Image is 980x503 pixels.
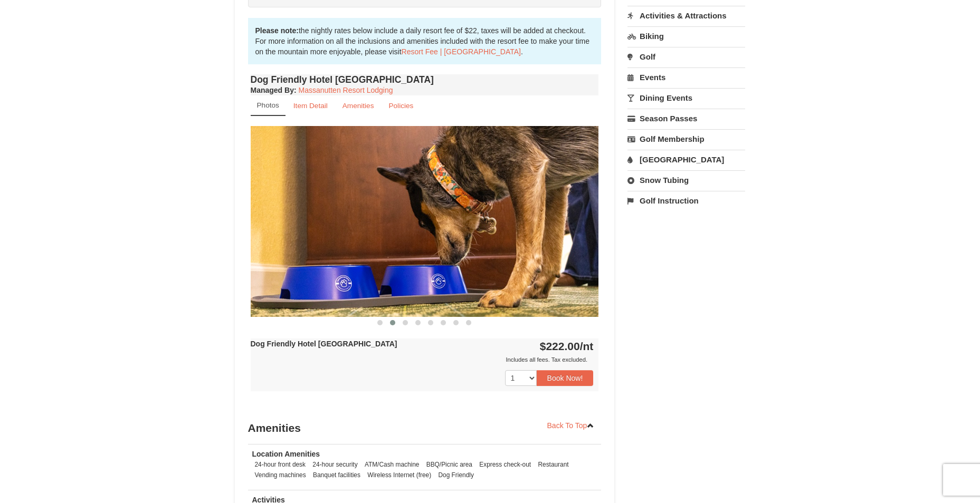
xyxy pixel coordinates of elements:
[365,470,434,480] li: Wireless Internet (free)
[252,450,320,458] strong: Location Amenities
[293,102,328,110] small: Item Detail
[251,74,599,85] h4: Dog Friendly Hotel [GEOGRAPHIC_DATA]
[255,26,299,35] strong: Please note:
[535,459,571,470] li: Restaurant
[362,459,422,470] li: ATM/Cash machine
[627,67,745,87] a: Events
[257,101,279,109] small: Photos
[310,470,363,480] li: Banquet facilities
[627,88,745,108] a: Dining Events
[537,370,594,386] button: Book Now!
[627,191,745,210] a: Golf Instruction
[435,470,476,480] li: Dog Friendly
[627,150,745,169] a: [GEOGRAPHIC_DATA]
[251,340,397,348] strong: Dog Friendly Hotel [GEOGRAPHIC_DATA]
[388,102,413,110] small: Policies
[382,95,420,116] a: Policies
[424,459,475,470] li: BBQ/Picnic area
[310,459,360,470] li: 24-hour security
[580,340,594,352] span: /nt
[627,47,745,66] a: Golf
[627,109,745,128] a: Season Passes
[402,47,521,56] a: Resort Fee | [GEOGRAPHIC_DATA]
[251,354,594,365] div: Includes all fees. Tax excluded.
[251,95,286,116] a: Photos
[252,459,309,470] li: 24-hour front desk
[627,26,745,46] a: Biking
[248,418,602,439] h3: Amenities
[540,340,594,352] strong: $222.00
[251,126,599,316] img: 18876286-335-ddc214ab.jpg
[248,18,602,64] div: the nightly rates below include a daily resort fee of $22, taxes will be added at checkout. For m...
[299,86,393,94] a: Massanutten Resort Lodging
[287,95,335,116] a: Item Detail
[627,129,745,149] a: Golf Membership
[251,86,297,94] strong: :
[251,86,294,94] span: Managed By
[336,95,381,116] a: Amenities
[540,418,602,433] a: Back To Top
[627,6,745,25] a: Activities & Attractions
[627,170,745,190] a: Snow Tubing
[342,102,374,110] small: Amenities
[252,470,309,480] li: Vending machines
[477,459,534,470] li: Express check-out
